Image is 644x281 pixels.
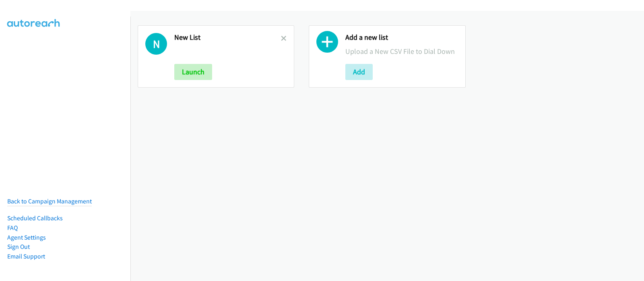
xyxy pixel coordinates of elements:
[174,33,281,42] h2: New List
[7,243,30,250] a: Sign Out
[7,197,92,205] a: Back to Campaign Management
[7,214,63,222] a: Scheduled Callbacks
[345,46,458,57] p: Upload a New CSV File to Dial Down
[345,64,373,80] button: Add
[7,234,46,241] a: Agent Settings
[7,224,18,232] a: FAQ
[174,64,212,80] button: Launch
[345,33,458,42] h2: Add a new list
[145,33,167,55] h1: N
[7,252,45,260] a: Email Support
